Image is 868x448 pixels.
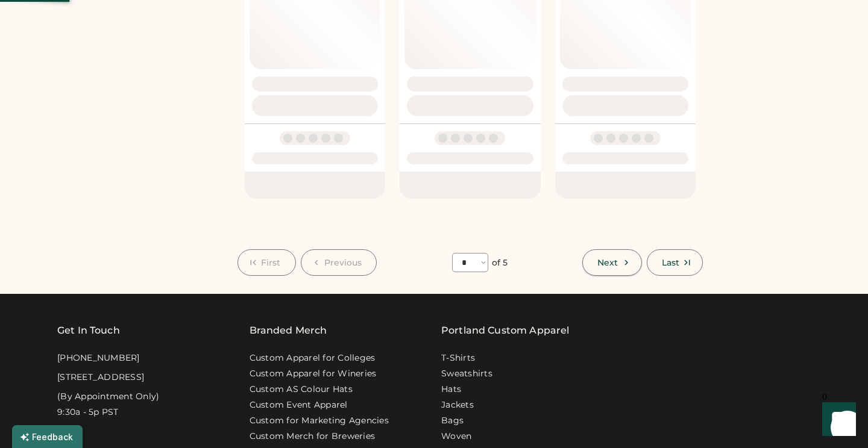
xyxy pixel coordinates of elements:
span: First [261,258,281,267]
button: Next [582,249,641,276]
a: Jackets [441,399,474,411]
div: Get In Touch [57,323,120,338]
a: Custom Event Apparel [250,399,348,411]
button: Last [647,249,703,276]
span: Previous [324,258,362,267]
a: Bags [441,415,464,427]
span: Next [597,258,618,267]
div: [PHONE_NUMBER] [57,352,140,364]
iframe: Front Chat [811,394,863,446]
a: Custom for Marketing Agencies [250,415,389,427]
div: [STREET_ADDRESS] [57,372,144,384]
a: Custom AS Colour Hats [250,384,353,396]
a: Custom Merch for Breweries [250,431,376,443]
div: (By Appointment Only) [57,391,159,403]
a: Hats [441,384,461,396]
a: Portland Custom Apparel [441,323,569,338]
a: Sweatshirts [441,368,492,380]
button: First [237,249,296,276]
span: Last [662,258,679,267]
button: Previous [301,249,377,276]
a: Woven [441,431,471,443]
div: Branded Merch [250,323,327,338]
div: of 5 [492,257,508,269]
div: 9:30a - 5p PST [57,406,119,418]
a: Custom Apparel for Wineries [250,368,377,380]
a: Custom Apparel for Colleges [250,352,376,364]
a: T-Shirts [441,352,475,364]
